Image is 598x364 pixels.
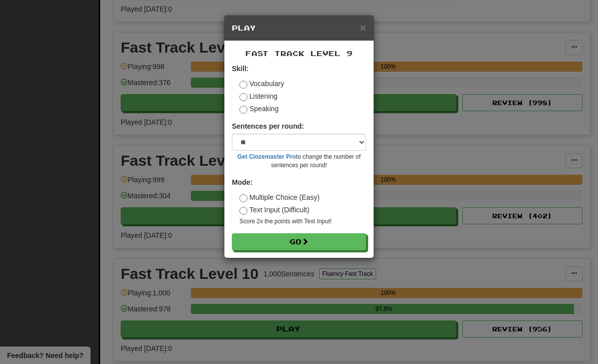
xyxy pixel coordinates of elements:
[239,192,320,202] label: Multiple Choice (Easy)
[232,121,304,131] label: Sentences per round:
[239,93,247,101] input: Listening
[237,153,296,160] a: Get Clozemaster Pro
[232,233,366,250] button: Go
[232,153,366,170] small: to change the number of sentences per round!
[239,205,310,215] label: Text Input (Difficult)
[239,81,247,89] input: Vocabulary
[239,217,366,226] small: Score 2x the points with Text Input !
[360,22,366,33] span: ×
[232,65,248,73] strong: Skill:
[239,104,278,114] label: Speaking
[239,207,247,215] input: Text Input (Difficult)
[239,79,284,89] label: Vocabulary
[232,178,252,186] strong: Mode:
[239,106,247,114] input: Speaking
[360,22,366,33] button: Close
[239,91,277,101] label: Listening
[245,49,353,58] span: Fast Track Level 9
[232,23,366,33] h5: Play
[239,194,247,202] input: Multiple Choice (Easy)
